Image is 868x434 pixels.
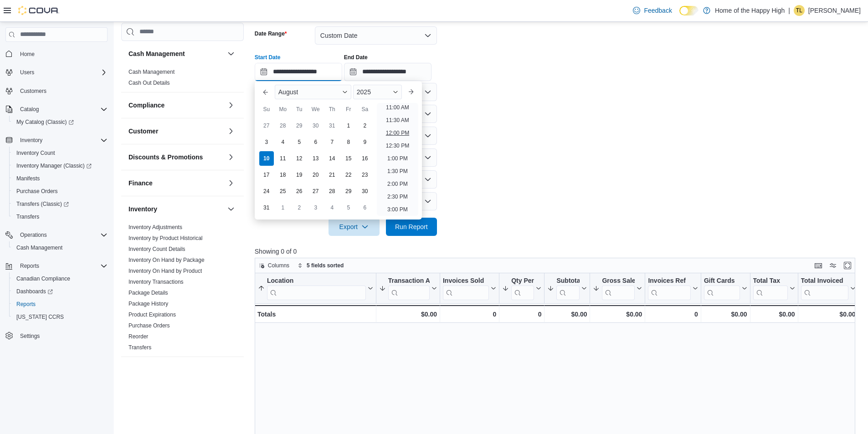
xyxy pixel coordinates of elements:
[16,67,108,78] span: Users
[2,47,111,61] button: Home
[128,179,224,188] button: Finance
[128,49,185,58] h3: Cash Management
[9,147,111,159] button: Inventory Count
[292,168,307,182] div: day-19
[16,213,39,220] span: Transfers
[388,276,430,285] div: Transaction Average
[16,301,36,308] span: Reports
[128,49,224,58] button: Cash Management
[226,48,236,59] button: Cash Management
[259,151,274,166] div: day-10
[226,178,236,189] button: Finance
[344,63,431,81] input: Press the down key to open a popover containing a calendar.
[358,168,372,182] div: day-23
[2,229,111,241] button: Operations
[382,128,413,138] li: 12:00 PM
[358,151,372,166] div: day-16
[648,309,698,320] div: 0
[547,276,587,300] button: Subtotal
[9,311,111,323] button: [US_STATE] CCRS
[128,80,170,86] a: Cash Out Details
[325,168,339,182] div: day-21
[325,118,339,133] div: day-31
[292,184,307,199] div: day-26
[128,301,168,307] a: Package History
[16,260,43,271] button: Reports
[9,172,111,185] button: Manifests
[276,118,290,133] div: day-28
[13,273,108,284] span: Canadian Compliance
[226,126,236,137] button: Customer
[593,276,642,300] button: Gross Sales
[502,276,541,300] button: Qty Per Transaction
[128,68,175,76] span: Cash Management
[267,276,366,285] div: Location
[13,211,108,222] span: Transfers
[801,276,848,300] div: Total Invoiced
[808,5,861,16] p: [PERSON_NAME]
[404,85,418,99] button: Next month
[128,289,168,296] span: Package Details
[325,151,339,166] div: day-14
[308,118,323,133] div: day-30
[128,268,202,274] a: Inventory On Hand by Product
[128,204,157,214] h3: Inventory
[16,175,40,182] span: Manifests
[20,262,39,270] span: Reports
[16,230,51,240] button: Operations
[2,134,111,147] button: Inventory
[128,235,203,241] a: Inventory by Product Historical
[796,5,802,16] span: TL
[384,191,411,202] li: 2:30 PM
[20,332,40,340] span: Settings
[308,135,323,149] div: day-6
[255,54,281,61] label: Start Date
[308,168,323,182] div: day-20
[128,256,205,264] span: Inventory On Hand by Package
[715,5,785,16] p: Home of the Happy High
[379,309,437,320] div: $0.00
[259,118,274,133] div: day-27
[9,185,111,198] button: Purchase Orders
[16,67,38,78] button: Users
[443,276,489,300] div: Invoices Sold
[128,224,182,230] a: Inventory Adjustments
[9,116,111,128] a: My Catalog (Classic)
[255,247,862,256] p: Showing 0 of 0
[13,160,95,171] a: Inventory Manager (Classic)
[308,151,323,166] div: day-13
[16,86,50,97] a: Customers
[128,257,205,263] a: Inventory On Hand by Package
[128,333,148,340] a: Reorder
[226,364,236,375] button: Loyalty
[16,330,108,341] span: Settings
[13,186,62,197] a: Purchase Orders
[16,135,46,146] button: Inventory
[344,54,368,61] label: End Date
[827,260,838,271] button: Display options
[13,273,74,284] a: Canadian Compliance
[357,88,371,96] span: 2025
[424,88,431,96] button: Open list of options
[16,118,74,126] span: My Catalog (Classic)
[13,186,108,197] span: Purchase Orders
[292,200,307,215] div: day-2
[294,260,347,271] button: 5 fields sorted
[384,204,411,215] li: 3:00 PM
[16,49,38,60] a: Home
[382,102,413,113] li: 11:00 AM
[307,262,344,269] span: 5 fields sorted
[128,322,170,329] a: Purchase Orders
[128,153,203,162] h3: Discounts & Promotions
[9,272,111,285] button: Canadian Compliance
[801,276,848,285] div: Total Invoiced
[226,100,236,111] button: Compliance
[259,135,274,149] div: day-3
[341,200,356,215] div: day-5
[358,118,372,133] div: day-2
[308,200,323,215] div: day-3
[128,69,175,75] a: Cash Management
[13,311,108,322] span: Washington CCRS
[382,115,413,126] li: 11:30 AM
[292,102,307,117] div: Tu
